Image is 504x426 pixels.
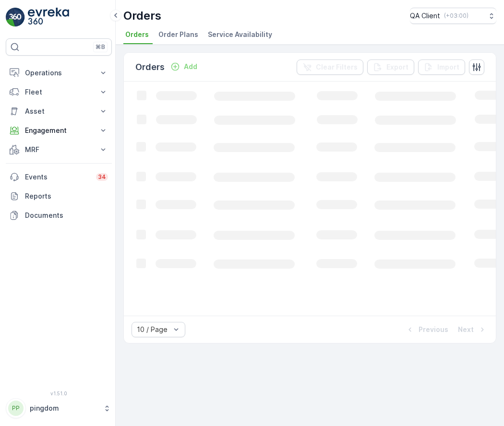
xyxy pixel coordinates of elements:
[25,211,108,220] p: Documents
[6,8,25,27] img: logo
[386,62,408,72] p: Export
[125,30,149,39] span: Orders
[6,206,112,225] a: Documents
[25,191,108,201] p: Reports
[208,30,272,39] span: Service Availability
[184,62,197,71] p: Add
[6,167,112,187] a: Events34
[410,11,440,21] p: QA Client
[6,140,112,159] button: MRF
[158,30,198,39] span: Order Plans
[25,68,93,78] p: Operations
[418,59,465,75] button: Import
[123,8,161,24] p: Orders
[6,187,112,206] a: Reports
[28,8,69,27] img: logo_light-DOdMpM7g.png
[6,390,112,396] span: v 1.51.0
[30,403,98,413] p: pingdom
[458,325,474,334] p: Next
[6,121,112,140] button: Engagement
[6,398,112,418] button: PPpingdom
[457,324,488,335] button: Next
[8,401,24,416] div: PP
[96,43,105,51] p: ⌘B
[25,87,93,97] p: Fleet
[6,102,112,121] button: Asset
[6,83,112,102] button: Fleet
[25,126,93,135] p: Engagement
[135,60,165,74] p: Orders
[98,173,106,181] p: 34
[444,12,468,20] p: ( +03:00 )
[419,325,448,334] p: Previous
[316,62,358,72] p: Clear Filters
[6,63,112,83] button: Operations
[367,59,414,75] button: Export
[25,172,90,182] p: Events
[167,61,201,72] button: Add
[410,8,496,24] button: QA Client(+03:00)
[297,59,363,75] button: Clear Filters
[25,145,93,154] p: MRF
[404,324,449,335] button: Previous
[25,106,93,116] p: Asset
[437,62,459,72] p: Import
